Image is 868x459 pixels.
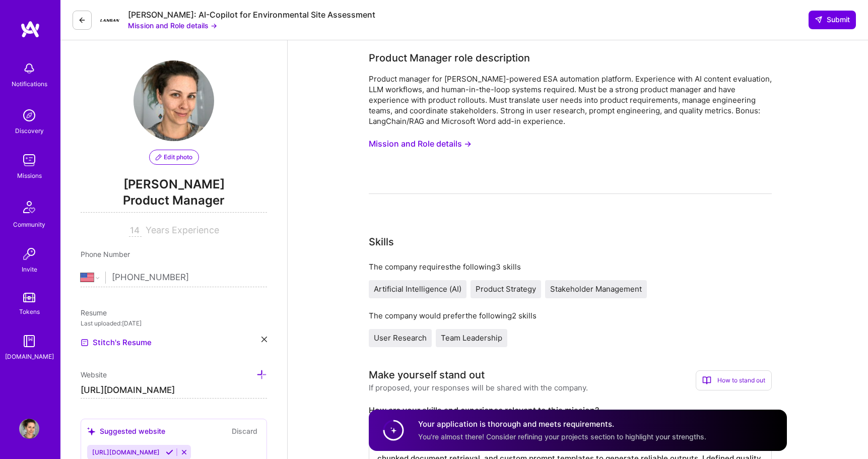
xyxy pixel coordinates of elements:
span: Stakeholder Management [550,284,642,294]
div: Last uploaded: [DATE] [81,318,267,329]
button: Submit [809,11,856,29]
i: Reject [180,448,188,456]
div: Community [13,219,45,230]
div: [PERSON_NAME]: AI-Copilot for Environmental Site Assessment [128,10,375,20]
img: bell [19,58,39,79]
img: Invite [19,244,39,264]
input: XX [129,225,142,237]
button: Discard [229,425,260,437]
i: icon BookOpen [702,376,711,385]
img: guide book [19,331,39,351]
img: User Avatar [19,419,39,439]
i: Accept [166,448,173,456]
a: Stitch's Resume [81,337,152,349]
input: +1 (000) 000-0000 [112,263,267,292]
div: [DOMAIN_NAME] [5,351,54,362]
div: Make yourself stand out [369,367,485,382]
span: [PERSON_NAME] [81,177,267,192]
div: Discovery [15,125,44,136]
i: icon SuggestedTeams [87,427,96,436]
span: User Research [374,333,427,343]
span: Website [81,370,107,379]
img: Community [17,195,41,219]
div: If proposed, your responses will be shared with the company. [369,382,588,393]
span: Product Strategy [476,284,536,294]
span: You're almost there! Consider refining your projects section to highlight your strengths. [418,432,706,441]
img: tokens [23,293,35,302]
span: Artificial Intelligence (AI) [374,284,461,294]
span: Submit [815,15,850,25]
span: Resume [81,308,107,317]
img: Resume [81,339,89,347]
div: Product Manager role description [369,50,530,65]
span: [URL][DOMAIN_NAME] [92,448,160,456]
div: Missions [17,170,42,181]
span: Team Leadership [441,333,502,343]
div: The company requires the following 3 skills [369,261,772,272]
img: discovery [19,105,39,125]
div: Notifications [12,79,47,89]
img: Company Logo [100,10,120,30]
span: Phone Number [81,250,130,258]
button: Edit photo [149,150,199,165]
div: Skills [369,234,394,249]
a: User Avatar [17,419,42,439]
h4: Your application is thorough and meets requirements. [418,419,706,429]
img: User Avatar [133,60,214,141]
i: icon LeftArrowDark [78,16,86,24]
button: Mission and Role details → [369,135,472,153]
div: The company would prefer the following 2 skills [369,310,772,321]
span: Edit photo [156,153,192,162]
img: logo [20,20,40,38]
div: Product manager for [PERSON_NAME]-powered ESA automation platform. Experience with AI content eva... [369,74,772,126]
div: Suggested website [87,426,165,436]
span: Product Manager [81,192,267,213]
span: Years Experience [146,225,219,235]
input: http://... [81,382,267,399]
div: Tokens [19,306,40,317]
label: How are your skills and experience relevant to this mission? [369,405,772,416]
img: teamwork [19,150,39,170]
div: Invite [22,264,37,275]
i: icon SendLight [815,16,823,24]
button: Mission and Role details → [128,20,217,31]
i: icon PencilPurple [156,154,162,160]
i: icon Close [261,337,267,342]
div: How to stand out [696,370,772,390]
